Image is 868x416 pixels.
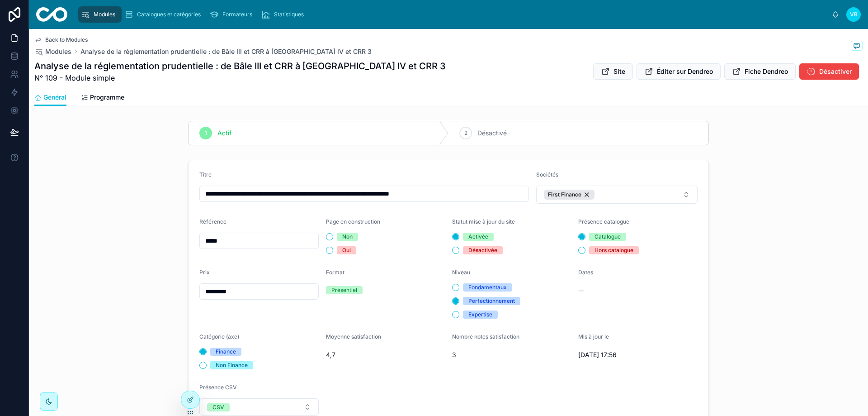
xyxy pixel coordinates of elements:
span: Catégorie (axe) [199,333,239,340]
span: Statistiques [274,11,304,18]
a: Statistiques [259,6,310,23]
span: Sociétés [536,171,558,178]
span: Moyenne satisfaction [326,333,381,340]
span: Niveau [452,269,470,276]
span: Page en construction [326,218,380,225]
span: Référence [199,218,226,225]
span: Nombre notes satisfaction [452,333,519,340]
span: 3 [452,350,571,359]
span: Présence CSV [199,384,237,391]
span: Format [326,269,344,276]
div: Hors catalogue [594,246,633,254]
div: Oui [342,246,351,254]
button: Fiche Dendreo [724,63,796,80]
a: Back to Modules [34,36,88,43]
span: 4,7 [326,350,445,359]
span: 2 [464,129,467,137]
button: Éditer sur Dendreo [637,63,721,80]
button: Select Button [536,186,698,204]
a: Programme [81,89,124,107]
img: App logo [36,7,67,22]
div: Catalogue [594,233,621,241]
div: Expertise [468,311,492,319]
span: Modules [94,11,115,18]
div: Non [342,233,353,241]
span: Actif [217,129,231,138]
a: Formateurs [207,6,259,23]
a: Analyse de la réglementation prudentielle : de Bâle III et CRR à [GEOGRAPHIC_DATA] IV et CRR 3 [80,47,372,56]
button: Désactiver [799,63,859,80]
span: Éditer sur Dendreo [657,67,713,76]
span: Dates [578,269,593,276]
span: Mis à jour le [578,333,609,340]
button: Site [593,63,633,80]
h1: Analyse de la réglementation prudentielle : de Bâle III et CRR à [GEOGRAPHIC_DATA] IV et CRR 3 [34,60,446,72]
span: -- [578,286,584,295]
span: Général [43,93,66,102]
span: Présence catalogue [578,218,629,225]
span: Statut mise à jour du site [452,218,515,225]
button: Unselect 1 [544,190,594,200]
a: Modules [34,47,71,56]
span: Catalogues et catégories [137,11,201,18]
a: Modules [78,6,122,23]
span: Formateurs [222,11,252,18]
div: Non Finance [216,361,248,369]
span: 1 [205,129,207,137]
span: Fiche Dendreo [745,67,788,76]
div: Perfectionnement [468,297,515,305]
span: N° 109 - Module simple [34,72,446,83]
span: Programme [90,93,124,102]
span: Modules [45,47,71,56]
button: Select Button [199,398,319,416]
div: Désactivée [468,246,497,254]
span: Back to Modules [45,36,88,43]
span: [DATE] 17:56 [578,350,698,359]
div: CSV [212,403,224,411]
div: Finance [216,348,236,356]
span: Site [613,67,625,76]
div: scrollable content [75,5,832,24]
div: Présentiel [331,286,357,294]
div: Fondamentaux [468,283,507,292]
span: VB [850,11,858,18]
span: Titre [199,171,212,178]
a: Catalogues et catégories [122,6,207,23]
span: First Finance [548,191,581,198]
span: Désactiver [819,67,852,76]
span: Prix [199,269,210,276]
a: Général [34,89,66,106]
div: Activée [468,233,488,241]
span: Désactivé [477,129,507,138]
